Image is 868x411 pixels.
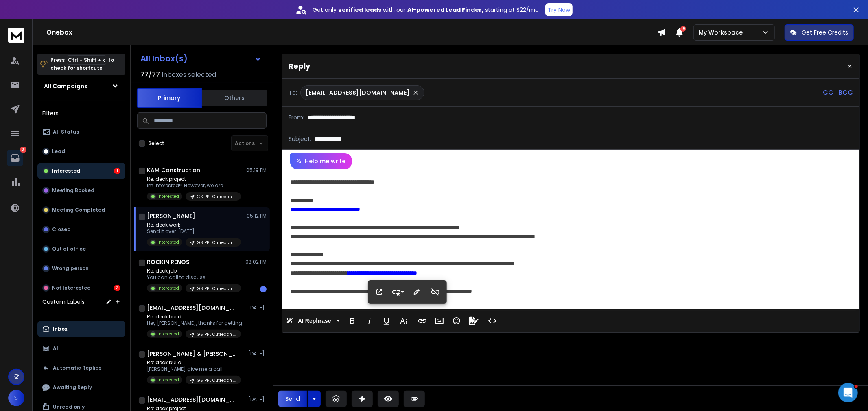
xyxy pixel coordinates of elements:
p: Re: deck job [147,268,241,274]
button: Awaiting Reply [37,379,125,396]
button: S [8,390,24,406]
button: Edit Link [409,284,424,300]
h1: Onebox [46,28,658,37]
button: Out of office [37,241,125,257]
p: CC [823,88,833,97]
h1: [PERSON_NAME] [147,212,195,220]
button: Style [390,284,406,300]
p: Awaiting Reply [53,384,92,391]
p: 05:12 PM [247,213,267,219]
p: 03:02 PM [245,259,267,265]
button: All [37,340,125,357]
p: Interested [157,285,179,291]
p: Meeting Completed [52,207,105,213]
span: 16 [680,26,686,32]
button: Inbox [37,321,125,337]
p: 05:19 PM [246,167,267,173]
a: 3 [7,150,23,166]
label: Select [149,140,164,147]
strong: AI-powered Lead Finder, [407,6,483,14]
p: Press to check for shortcuts. [50,56,114,72]
p: 3 [20,147,26,153]
p: GS PPL Outreach Decks [197,331,236,337]
button: Emoticons [449,313,464,329]
p: Try Now [548,6,570,14]
p: Wrong person [52,265,89,272]
button: Not Interested2 [37,280,125,296]
h1: [EMAIL_ADDRESS][DOMAIN_NAME] [147,396,236,404]
p: Interested [157,193,179,199]
strong: verified leads [338,6,381,14]
p: BCC [838,88,853,97]
p: Send it over. [DATE], [147,228,241,235]
p: Re: deck build [147,314,242,320]
p: [EMAIL_ADDRESS][DOMAIN_NAME] [306,89,409,97]
p: Hey [PERSON_NAME], thanks for getting [147,320,242,327]
h3: Inboxes selected [162,70,216,80]
button: Others [202,89,267,107]
button: Meeting Booked [37,182,125,199]
div: 1 [260,286,267,292]
p: [PERSON_NAME] give me a call [147,366,241,372]
p: Inbox [53,326,67,332]
button: Primary [137,88,202,108]
button: All Status [37,124,125,140]
p: Interested [157,331,179,337]
div: 1 [114,168,120,174]
h1: ROCKIN RENOS [147,258,190,266]
h1: [EMAIL_ADDRESS][DOMAIN_NAME] [147,304,236,312]
p: GS PPL Outreach Decks [197,240,236,246]
h1: KAM Construction [147,166,200,174]
p: [DATE] [248,305,267,311]
h1: All Inbox(s) [140,54,188,63]
button: AI Rephrase [284,313,341,329]
button: Lead [37,143,125,160]
p: Im interested!!! However, we are [147,182,241,189]
p: GS PPL Outreach Decks [197,286,236,292]
p: Interested [52,168,80,174]
img: logo [8,28,24,43]
p: Re: deck build [147,359,241,366]
button: Bold (Ctrl+B) [345,313,360,329]
p: [DATE] [248,396,267,403]
span: AI Rephrase [296,318,333,324]
button: Wrong person [37,260,125,277]
p: To: [289,89,297,97]
p: From: [289,113,304,121]
button: Help me write [290,153,352,169]
button: Code View [485,313,500,329]
button: Meeting Completed [37,202,125,218]
p: Lead [52,148,65,155]
button: Get Free Credits [785,24,854,41]
p: Re: deck project [147,176,241,182]
button: Closed [37,221,125,238]
button: Signature [466,313,481,329]
p: GS PPL Outreach Decks [197,194,236,200]
p: Not Interested [52,285,91,291]
p: My Workspace [699,28,746,37]
p: All Status [53,129,79,135]
p: Interested [157,377,179,383]
button: All Campaigns [37,78,125,94]
span: Ctrl + Shift + k [67,55,106,65]
p: Meeting Booked [52,187,94,194]
button: Send [278,391,307,407]
p: Reply [289,61,310,72]
p: Get Free Credits [802,28,848,37]
button: Open Link [372,284,387,300]
p: You can call to discuss. [147,274,241,281]
p: All [53,345,60,352]
p: Unread only [53,404,85,410]
button: Italic (Ctrl+I) [362,313,377,329]
p: GS PPL Outreach Decks [197,377,236,383]
h1: [PERSON_NAME] & [PERSON_NAME] [147,350,236,358]
p: Automatic Replies [53,365,101,371]
p: Closed [52,226,71,233]
span: 77 / 77 [140,70,160,80]
p: Subject: [289,135,311,143]
button: All Inbox(s) [134,50,268,67]
h3: Filters [37,108,125,119]
p: Get only with our starting at $22/mo [313,6,539,14]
